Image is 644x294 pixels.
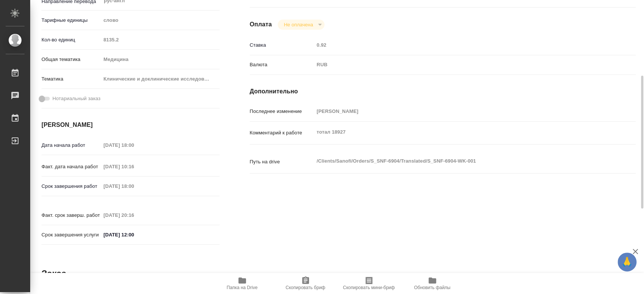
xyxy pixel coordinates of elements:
div: слово [101,14,219,27]
p: Путь на drive [250,158,314,166]
p: Тарифные единицы [41,17,101,24]
span: Папка на Drive [227,285,258,290]
textarea: тотал 18927 [314,126,603,139]
div: Медицина [101,53,219,66]
button: Не оплачена [281,21,315,28]
input: ✎ Введи что-нибудь [101,229,167,240]
button: Скопировать бриф [274,273,337,294]
p: Валюта [250,61,314,69]
input: Пустое поле [101,210,167,221]
textarea: /Clients/Sanofi/Orders/S_SNF-6904/Translated/S_SNF-6904-WK-001 [314,155,603,168]
button: Обновить файлы [401,273,464,294]
button: 🙏 [618,253,636,271]
input: Пустое поле [101,161,167,172]
input: Пустое поле [101,34,219,45]
span: Скопировать мини-бриф [343,285,395,290]
span: 🙏 [621,254,633,270]
p: Срок завершения работ [41,183,101,190]
p: Тематика [41,75,101,83]
p: Общая тематика [41,56,101,63]
h4: Дополнительно [250,87,636,96]
p: Факт. дата начала работ [41,163,101,171]
p: Дата начала работ [41,142,101,149]
input: Пустое поле [101,181,167,192]
div: Не оплачена [278,20,324,30]
input: Пустое поле [314,40,603,50]
span: Скопировать бриф [286,285,325,290]
input: Пустое поле [314,106,603,117]
p: Кол-во единиц [41,36,101,44]
h4: Оплата [250,20,272,29]
h2: Заказ [41,268,66,280]
p: Срок завершения услуги [41,231,101,239]
span: Обновить файлы [414,285,450,290]
span: Нотариальный заказ [52,95,100,102]
div: Клинические и доклинические исследования [101,73,219,85]
p: Последнее изменение [250,108,314,115]
input: Пустое поле [101,140,167,151]
p: Факт. срок заверш. работ [41,212,101,219]
div: RUB [314,58,603,71]
button: Скопировать мини-бриф [337,273,401,294]
h4: [PERSON_NAME] [41,120,220,129]
p: Комментарий к работе [250,129,314,137]
button: Папка на Drive [211,273,274,294]
p: Ставка [250,41,314,49]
